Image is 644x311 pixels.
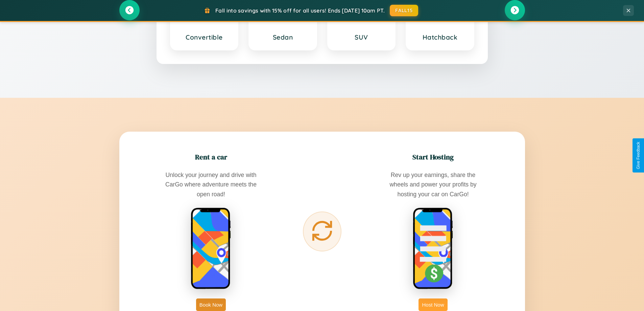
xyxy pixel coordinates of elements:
[195,152,227,162] h2: Rent a car
[196,298,226,311] button: Book Now
[636,142,641,169] div: Give Feedback
[7,288,23,304] iframe: Intercom live chat
[215,7,385,14] span: Fall into savings with 15% off for all users! Ends [DATE] 10am PT.
[390,5,418,16] button: FALL15
[419,298,447,311] button: Host Now
[160,170,262,199] p: Unlock your journey and drive with CarGo where adventure meets the open road!
[256,33,310,41] h3: Sedan
[335,33,388,41] h3: SUV
[382,170,484,199] p: Rev up your earnings, share the wheels and power your profits by hosting your car on CarGo!
[191,207,231,290] img: rent phone
[177,33,231,41] h3: Convertible
[413,33,467,41] h3: Hatchback
[413,207,453,290] img: host phone
[412,152,454,162] h2: Start Hosting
